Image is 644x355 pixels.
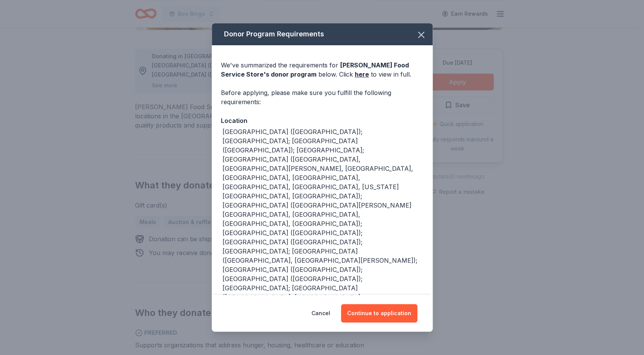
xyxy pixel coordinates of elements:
div: Location [221,116,423,126]
div: We've summarized the requirements for below. Click to view in full. [221,61,423,79]
button: Continue to application [341,304,417,322]
button: Cancel [311,304,330,322]
div: Before applying, please make sure you fulfill the following requirements: [221,88,423,106]
div: Donor Program Requirements [212,23,433,45]
a: here [355,70,369,79]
